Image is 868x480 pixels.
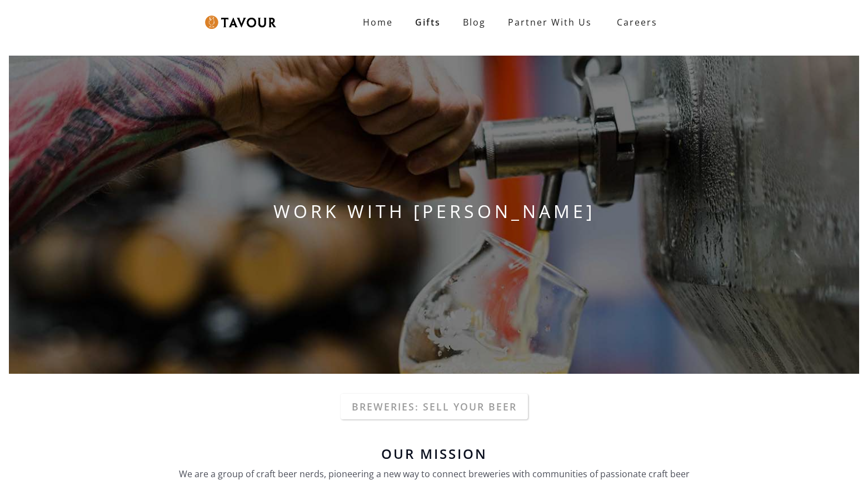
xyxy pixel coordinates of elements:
a: Home [352,11,404,33]
h1: WORK WITH [PERSON_NAME] [9,198,859,225]
a: Breweries: Sell your beer [341,394,528,419]
strong: Home [363,16,393,28]
a: Gifts [404,11,452,33]
a: Blog [452,11,497,33]
a: Careers [603,7,666,38]
a: Partner With Us [497,11,603,33]
strong: Careers [617,11,657,33]
h6: Our Mission [173,447,695,461]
